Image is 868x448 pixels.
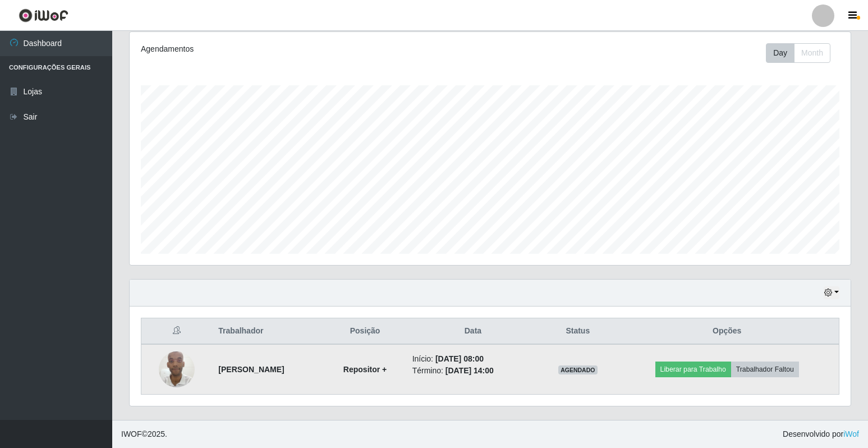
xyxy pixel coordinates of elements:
[406,318,541,345] th: Data
[540,318,615,345] th: Status
[412,365,534,377] li: Término:
[141,43,422,55] div: Agendamentos
[159,345,195,393] img: 1750964642219.jpeg
[121,429,142,438] span: IWOF
[343,365,387,374] strong: Repositor +
[783,428,859,440] span: Desenvolvido por
[794,43,830,63] button: Month
[121,428,167,440] span: © 2025 .
[412,353,534,365] li: Início:
[19,8,68,22] img: CoreUI Logo
[615,318,839,345] th: Opções
[843,429,859,438] a: iWof
[218,365,284,374] strong: [PERSON_NAME]
[731,362,799,377] button: Trabalhador Faltou
[766,43,830,63] div: First group
[446,366,494,375] time: [DATE] 14:00
[324,318,405,345] th: Posição
[655,362,731,377] button: Liberar para Trabalho
[435,354,484,363] time: [DATE] 08:00
[558,365,598,374] span: AGENDADO
[766,43,839,63] div: Toolbar with button groups
[766,43,794,63] button: Day
[212,318,324,345] th: Trabalhador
